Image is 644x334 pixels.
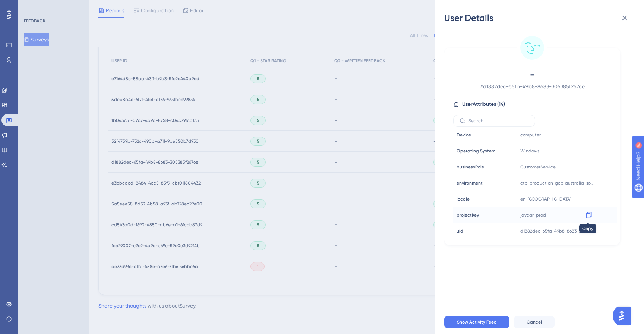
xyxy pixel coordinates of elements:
span: uid [457,228,463,234]
span: User Attributes ( 14 ) [462,100,505,109]
span: Need Help? [18,2,47,11]
div: User Details [444,12,635,24]
button: Cancel [514,316,555,328]
span: Cancel [527,319,542,325]
span: ctp_production_gcp_australia-southeast1_v1 [520,180,595,186]
span: computer [520,132,541,138]
div: 9+ [51,4,55,10]
input: Search [468,118,529,123]
span: Windows [520,148,539,154]
span: locale [457,196,470,202]
span: businessRole [457,164,484,170]
span: Operating System [457,148,495,154]
span: - [467,69,598,81]
span: Show Activity Feed [457,319,497,325]
span: projectKey [457,212,479,218]
span: d1882dec-65fa-49b8-8683-305385f2676e [520,228,595,234]
span: # d1882dec-65fa-49b8-8683-305385f2676e [467,82,598,91]
span: environment [457,180,483,186]
button: Show Activity Feed [444,316,509,328]
span: CustomerService [520,164,556,170]
span: Device [457,132,471,138]
span: en-[GEOGRAPHIC_DATA] [520,196,571,202]
span: jaycar-prod [520,212,546,218]
iframe: UserGuiding AI Assistant Launcher [613,305,635,327]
